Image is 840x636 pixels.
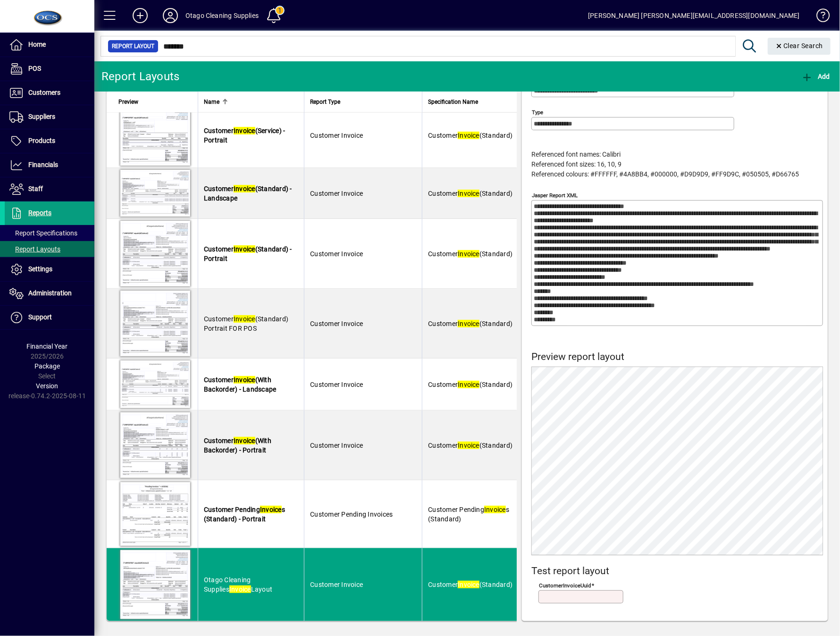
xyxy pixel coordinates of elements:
span: Specification Name [428,97,478,107]
em: Invoice [234,315,255,323]
h4: Test report layout [531,565,823,577]
span: Version [36,382,59,390]
span: Referenced font names: Calibri [531,151,621,158]
em: Invoice [458,132,479,139]
span: Customer (Service) - Portrait [204,127,286,144]
em: Invoice [458,442,479,449]
span: Suppliers [28,113,55,120]
span: Otago Cleaning Supplies Layout [204,576,272,593]
em: Invoice [458,320,479,327]
em: Invoice [234,127,255,134]
span: Add [802,73,830,80]
span: Report Specifications [9,229,77,237]
button: Profile [155,7,185,24]
mat-label: Type [532,109,543,116]
em: Invoice [260,506,282,513]
span: Customer (Standard) Portrait FOR POS [204,315,288,332]
em: Invoice [484,506,506,513]
span: Customer Invoice [310,442,363,449]
span: Financial Year [27,343,68,350]
span: Customers [28,89,60,96]
h4: Preview report layout [531,351,823,363]
span: Clear Search [775,42,823,50]
em: Invoice [234,245,255,253]
div: Report Type [310,97,416,107]
span: Customer Invoice [310,250,363,258]
span: Home [28,41,46,48]
div: Specification Name [428,97,512,107]
span: Report Layout [112,42,154,51]
span: Customer (With Backorder) - Portrait [204,437,271,454]
span: Customer (Standard) [428,581,512,588]
span: Customer Invoice [310,381,363,388]
span: Customer Pending s (Standard) [428,506,509,523]
a: Report Layouts [5,241,94,257]
em: Invoice [458,381,479,388]
span: POS [28,65,41,72]
em: Invoice [458,581,479,588]
span: Preview [118,97,138,107]
a: Customers [5,81,94,105]
span: Customer Pending s (Standard) - Portrait [204,506,285,523]
span: Customer (With Backorder) - Landscape [204,376,277,393]
span: Administration [28,289,72,297]
div: Report Layouts [101,69,180,84]
a: Staff [5,177,94,201]
a: Home [5,33,94,57]
a: Support [5,306,94,329]
em: Invoice [234,437,255,444]
mat-label: Jasper Report XML [532,192,578,199]
span: Customer Pending Invoices [310,510,393,518]
a: Suppliers [5,105,94,129]
mat-label: customerInvoiceUuid [539,582,591,589]
span: Package [34,362,60,370]
span: Products [28,137,55,144]
em: Invoice [229,586,251,593]
div: Name [204,97,298,107]
a: POS [5,57,94,81]
span: Settings [28,265,52,273]
a: Financials [5,153,94,177]
span: Customer Invoice [310,581,363,588]
span: Customer (Standard) - Landscape [204,185,292,202]
em: Invoice [458,190,479,197]
span: Customer (Standard) [428,381,512,388]
span: Customer (Standard) [428,132,512,139]
span: Customer Invoice [310,132,363,139]
span: Reports [28,209,51,217]
span: Customer Invoice [310,190,363,197]
span: Staff [28,185,43,192]
a: Knowledge Base [809,2,828,33]
a: Settings [5,258,94,281]
span: Name [204,97,219,107]
a: Administration [5,282,94,305]
span: Customer Invoice [310,320,363,327]
span: Report Type [310,97,340,107]
span: Report Layouts [9,245,60,253]
span: Customer (Standard) [428,442,512,449]
span: Referenced colours: #FFFFFF, #4A8BB4, #000000, #D9D9D9, #FF9D9C, #050505, #D66765 [531,170,799,178]
span: Customer (Standard) [428,190,512,197]
span: Customer (Standard) [428,250,512,258]
a: Report Specifications [5,225,94,241]
span: Customer (Standard) [428,320,512,327]
button: Add [125,7,155,24]
em: Invoice [458,250,479,258]
div: [PERSON_NAME] [PERSON_NAME][EMAIL_ADDRESS][DOMAIN_NAME] [588,8,800,23]
em: Invoice [234,376,255,384]
a: Products [5,129,94,153]
span: Referenced font sizes: 16, 10, 9 [531,160,622,168]
button: Add [799,68,832,85]
span: Financials [28,161,58,168]
div: Otago Cleaning Supplies [185,8,259,23]
button: Clear [768,38,831,55]
em: Invoice [234,185,255,192]
span: Customer (Standard) - Portrait [204,245,292,262]
span: Support [28,313,52,321]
